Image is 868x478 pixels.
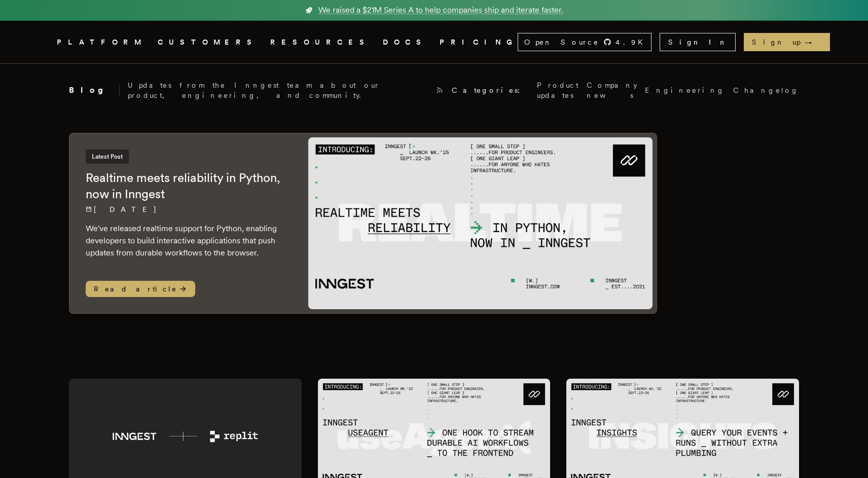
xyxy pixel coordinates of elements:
[86,204,288,214] p: [DATE]
[440,36,518,49] a: PRICING
[69,84,120,96] h2: Blog
[57,36,146,49] button: PLATFORM
[318,4,563,16] span: We raised a $21M Series A to help companies ship and iterate faster.
[86,150,129,164] span: Latest Post
[660,33,736,51] a: Sign In
[28,21,840,63] nav: Global
[69,133,657,314] a: Latest PostRealtime meets reliability in Python, now in Inngest[DATE] We've released realtime sup...
[805,37,822,47] span: →
[270,36,371,49] button: RESOURCES
[587,80,637,100] a: Company news
[452,85,529,95] span: Categories:
[128,80,427,100] p: Updates from the Inngest team about our product, engineering, and community.
[86,223,288,259] p: We've released realtime support for Python, enabling developers to build interactive applications...
[616,37,649,47] span: 4.9 K
[308,137,653,309] img: Featured image for Realtime meets reliability in Python, now in Inngest blog post
[383,36,427,49] a: DOCS
[537,80,578,100] a: Product updates
[645,85,725,95] a: Engineering
[158,36,258,49] a: CUSTOMERS
[744,33,830,51] a: Sign up
[733,85,799,95] a: Changelog
[86,281,195,297] span: Read article
[86,170,288,202] h2: Realtime meets reliability in Python, now in Inngest
[524,37,599,47] span: Open Source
